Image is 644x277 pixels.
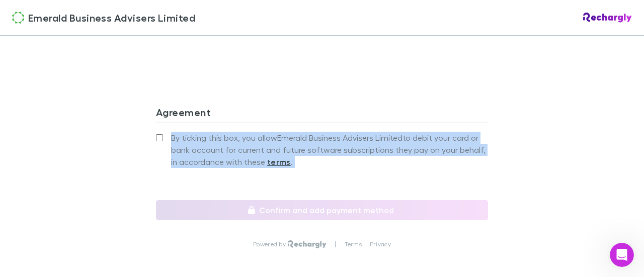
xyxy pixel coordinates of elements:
[253,240,288,248] p: Powered by
[583,13,632,23] img: Rechargly Logo
[12,12,24,24] img: Emerald Business Advisers Limited's Logo
[171,132,488,168] span: By ticking this box, you allow Emerald Business Advisers Limited to debit your card or bank accou...
[156,106,488,122] h3: Agreement
[288,240,327,248] img: Rechargly Logo
[345,240,362,248] a: Terms
[156,200,488,220] button: Confirm and add payment method
[28,10,195,25] span: Emerald Business Advisers Limited
[335,240,336,248] p: |
[267,157,291,167] strong: terms
[370,240,391,248] a: Privacy
[610,243,634,267] iframe: Intercom live chat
